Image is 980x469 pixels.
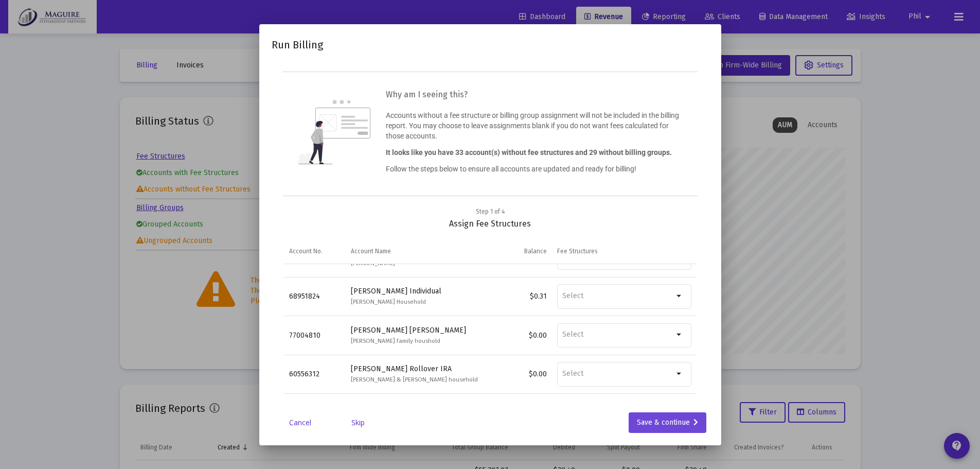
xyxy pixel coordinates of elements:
small: [PERSON_NAME] & [PERSON_NAME] household [351,376,478,383]
p: Follow the steps below to ensure all accounts are updated and ready for billing! [386,164,682,174]
input: Select [562,369,673,378]
td: Column Account Name [346,239,490,264]
div: [PERSON_NAME] [PERSON_NAME] [351,325,485,346]
input: Select [562,330,673,339]
td: 68951824 [284,277,346,316]
div: Save & continue [637,412,698,433]
div: Fee Structures [557,247,598,255]
td: 60556312 [284,355,346,393]
div: Account Name [351,247,391,255]
small: [PERSON_NAME] [351,259,395,267]
p: Accounts without a fee structure or billing group assignment will not be included in the billing ... [386,110,682,141]
mat-icon: arrow_drop_down [673,290,686,302]
div: $0.00 [495,369,546,379]
mat-icon: arrow_drop_down [673,328,686,341]
mat-chip-list: Selection [562,289,673,303]
td: Column Balance [490,239,551,264]
mat-chip-list: Selection [562,367,673,380]
mat-chip-list: Selection [562,328,673,341]
div: Step 1 of 4 [476,206,505,217]
img: question [298,100,370,165]
div: Data grid [284,239,697,394]
div: [PERSON_NAME] Rollover IRA [351,364,485,385]
h3: Why am I seeing this? [386,88,682,102]
td: 77004810 [284,316,346,355]
small: [PERSON_NAME] family houshold [351,337,440,344]
small: [PERSON_NAME] Household [351,298,426,305]
a: Skip [332,418,384,428]
h2: Run Billing [272,37,323,53]
div: [PERSON_NAME] Individual [351,286,485,307]
input: Select [562,291,673,301]
div: Assign Fee Structures [284,206,697,229]
mat-icon: arrow_drop_down [673,368,686,380]
a: Cancel [275,418,326,428]
td: Column Fee Structures [552,239,697,264]
div: Balance [524,247,547,255]
div: $0.31 [495,291,546,302]
div: $0.00 [495,331,546,341]
td: Column Account No. [284,239,346,264]
div: Account No. [289,247,323,255]
button: Save & continue [629,412,706,433]
p: It looks like you have 33 account(s) without fee structures and 29 without billing groups. [386,147,682,158]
